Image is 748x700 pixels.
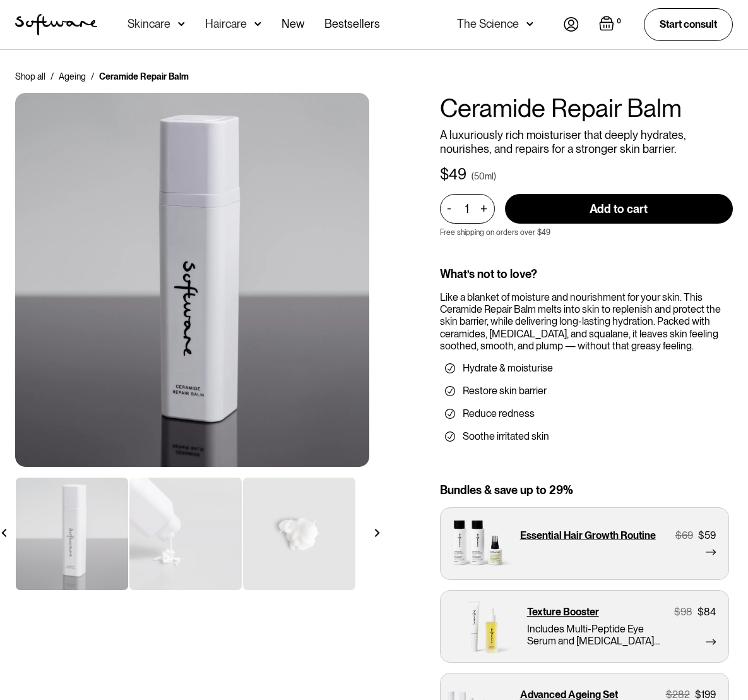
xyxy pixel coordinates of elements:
div: $ [440,166,449,184]
img: arrow down [178,18,185,30]
div: Ceramide Repair Balm [99,70,189,83]
div: What’s not to love? [440,267,733,281]
img: arrow down [254,18,261,30]
div: $ [698,606,704,618]
p: Includes Multi-Peptide Eye Serum and [MEDICAL_DATA] Complex Oil [527,623,670,647]
div: $ [675,529,682,541]
p: A luxuriously rich moisturiser that deeply hydrates, nourishes, and repairs for a stronger skin b... [440,128,733,155]
div: + [477,202,491,216]
div: Skincare [128,18,170,30]
p: Free shipping on orders over $49 [440,228,550,237]
div: $ [698,529,704,541]
div: The Science [457,18,519,30]
p: Essential Hair Growth Routine [520,529,656,541]
div: Like a blanket of moisture and nourishment for your skin. This Ceramide Repair Balm melts into sk... [440,291,733,352]
div: / [91,70,94,83]
a: Ageing [59,70,86,83]
a: Texture Booster$98$84Includes Multi-Peptide Eye Serum and [MEDICAL_DATA] Complex Oil [440,590,729,663]
div: $ [674,606,680,618]
div: 49 [449,166,466,184]
div: 98 [680,606,692,618]
a: Start consult [644,8,733,40]
li: Reduce redness [445,407,728,420]
div: Haircare [205,18,247,30]
div: (50ml) [472,170,496,183]
p: Texture Booster [527,606,599,618]
div: 84 [704,606,716,618]
li: Hydrate & moisturise [445,362,728,375]
div: 59 [704,529,716,541]
img: Software Logo [15,14,97,35]
img: Ceramide Moisturiser [15,93,369,467]
div: Bundles & save up to 29% [440,483,733,497]
div: 69 [682,529,693,541]
li: Soothe irritated skin [445,430,728,443]
a: Open cart [599,16,624,33]
input: Add to cart [505,194,733,224]
a: Essential Hair Growth Routine$69$59 [440,507,729,580]
div: - [447,202,455,215]
h1: Ceramide Repair Balm [440,93,733,123]
img: arrow right [373,529,381,537]
li: Restore skin barrier [445,385,728,397]
div: 0 [614,16,624,27]
div: / [50,70,54,83]
a: Shop all [15,70,45,83]
img: arrow down [526,18,533,30]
